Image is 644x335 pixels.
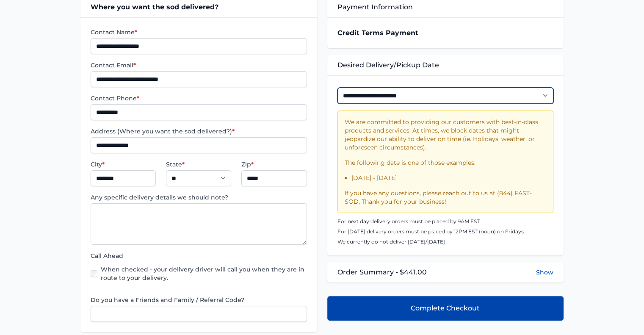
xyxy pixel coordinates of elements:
[166,160,231,169] label: State
[91,193,307,202] label: Any specific delivery details we should note?
[337,228,553,235] p: For [DATE] delivery orders must be placed by 12PM EST (noon) on Fridays.
[345,189,546,206] p: If you have any questions, please reach out to us at (844) FAST-SOD. Thank you for your business!
[91,94,307,102] label: Contact Phone
[91,28,307,36] label: Contact Name
[101,265,307,282] label: When checked - your delivery driver will call you when they are in route to your delivery.
[345,158,546,167] p: The following date is one of those examples:
[411,303,480,313] span: Complete Checkout
[351,174,546,182] li: [DATE] - [DATE]
[91,296,307,304] label: Do you have a Friends and Family / Referral Code?
[91,61,307,69] label: Contact Email
[91,127,307,136] label: Address (Where you want the sod delivered?)
[337,29,418,37] strong: Credit Terms Payment
[337,238,553,245] p: We currently do not deliver [DATE]/[DATE]
[327,55,564,75] div: Desired Delivery/Pickup Date
[345,118,546,152] p: We are committed to providing our customers with best-in-class products and services. At times, w...
[91,252,307,260] label: Call Ahead
[91,160,156,169] label: City
[536,268,553,277] button: Show
[327,296,564,321] button: Complete Checkout
[241,160,307,169] label: Zip
[337,267,427,277] span: Order Summary - $441.00
[337,218,553,225] p: For next day delivery orders must be placed by 9AM EST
